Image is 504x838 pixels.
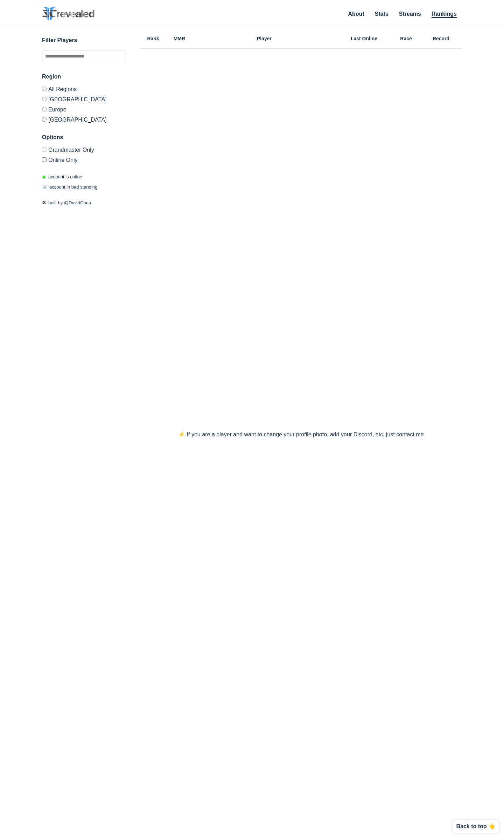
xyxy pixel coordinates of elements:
label: All Regions [42,87,126,94]
input: Grandmaster Only [42,147,47,152]
h6: Rank [140,36,166,41]
h6: Race [392,36,420,41]
h3: Options [42,133,126,142]
p: account in bad standing [42,184,97,191]
span: 🛠 [42,200,47,205]
a: About [348,11,364,17]
label: [GEOGRAPHIC_DATA] [42,94,126,104]
span: ☠️ [42,184,48,190]
input: [GEOGRAPHIC_DATA] [42,117,47,122]
input: Online Only [42,157,47,162]
label: Only Show accounts currently in Grandmaster [42,147,126,155]
h3: Filter Players [42,36,126,45]
label: [GEOGRAPHIC_DATA] [42,114,126,123]
p: ⚡️ If you are a player and want to change your profile photo, add your Discord, etc, just contact me [164,430,437,439]
img: SC2 Revealed [42,7,94,21]
a: Streams [399,11,421,17]
a: DavidChan [69,200,91,205]
span: ◉ [42,174,46,179]
a: Stats [375,11,388,17]
input: All Regions [42,87,47,91]
h6: MMR [166,36,192,41]
a: Rankings [432,11,457,18]
h6: Last Online [336,36,392,41]
label: Europe [42,104,126,114]
h6: Player [192,36,336,41]
input: Europe [42,107,47,111]
h6: Record [420,36,462,41]
p: account is online [42,173,82,180]
label: Only show accounts currently laddering [42,155,126,163]
h3: Region [42,73,126,81]
p: built by @ [42,199,126,206]
input: [GEOGRAPHIC_DATA] [42,97,47,101]
p: Back to top 👆 [456,824,495,829]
